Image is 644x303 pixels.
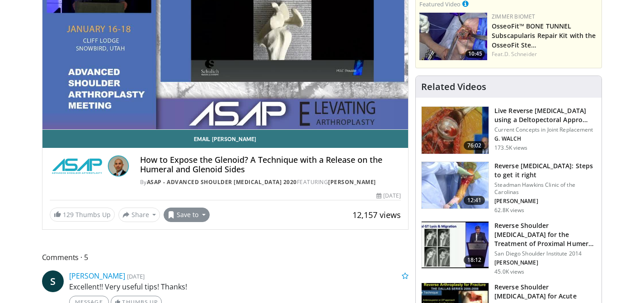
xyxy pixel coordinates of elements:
[164,208,210,222] button: Save to
[376,192,401,200] div: [DATE]
[108,155,129,177] img: Avatar
[50,208,115,222] a: 129 Thumbs Up
[492,50,598,58] div: Feat.
[422,162,489,209] img: 326034_0000_1.png.150x105_q85_crop-smart_upscale.jpg
[464,196,485,205] span: 12:41
[42,251,409,263] span: Comments 5
[147,178,297,186] a: ASAP - Advanced Shoulder [MEDICAL_DATA] 2020
[494,106,596,124] h3: Live Reverse [MEDICAL_DATA] using a Deltopectoral Appro…
[494,207,524,214] p: 62.8K views
[69,281,409,292] p: Excellent!! Very useful tips! Thanks!
[140,155,401,175] h4: How to Expose the Glenoid? A Technique with a Release on the Humeral and Glenoid Sides
[494,181,596,196] p: Steadman Hawkins Clinic of the Carolinas
[421,221,596,275] a: 18:12 Reverse Shoulder [MEDICAL_DATA] for the Treatment of Proximal Humeral … San Diego Shoulder ...
[421,81,486,92] h4: Related Videos
[465,50,485,58] span: 10:45
[504,50,537,58] a: D. Schneider
[422,107,489,154] img: 684033_3.png.150x105_q85_crop-smart_upscale.jpg
[42,130,409,148] a: Email [PERSON_NAME]
[494,250,596,257] p: San Diego Shoulder Institute 2014
[353,209,401,220] span: 12,157 views
[494,144,527,151] p: 173.5K views
[63,210,74,219] span: 129
[494,268,524,275] p: 45.0K views
[492,22,596,49] a: OsseoFit™ BONE TUNNEL Subscapularis Repair Kit with the OsseoFit Ste…
[464,256,485,265] span: 18:12
[494,126,596,133] p: Current Concepts in Joint Replacement
[494,259,596,266] p: [PERSON_NAME]
[421,106,596,154] a: 76:02 Live Reverse [MEDICAL_DATA] using a Deltopectoral Appro… Current Concepts in Joint Replacem...
[464,141,485,150] span: 76:02
[50,155,104,177] img: ASAP - Advanced Shoulder ArthroPlasty 2020
[421,161,596,214] a: 12:41 Reverse [MEDICAL_DATA]: Steps to get it right Steadman Hawkins Clinic of the Carolinas [PER...
[328,178,376,186] a: [PERSON_NAME]
[492,13,535,20] a: Zimmer Biomet
[42,270,64,292] a: S
[422,222,489,269] img: Q2xRg7exoPLTwO8X4xMDoxOjA4MTsiGN.150x105_q85_crop-smart_upscale.jpg
[419,13,487,60] img: 2f1af013-60dc-4d4f-a945-c3496bd90c6e.150x105_q85_crop-smart_upscale.jpg
[118,208,160,222] button: Share
[494,221,596,248] h3: Reverse Shoulder [MEDICAL_DATA] for the Treatment of Proximal Humeral …
[69,271,125,281] a: [PERSON_NAME]
[494,161,596,180] h3: Reverse [MEDICAL_DATA]: Steps to get it right
[140,178,401,186] div: By FEATURING
[494,198,596,205] p: [PERSON_NAME]
[127,272,145,280] small: [DATE]
[419,13,487,60] a: 10:45
[494,135,596,142] p: G. WALCH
